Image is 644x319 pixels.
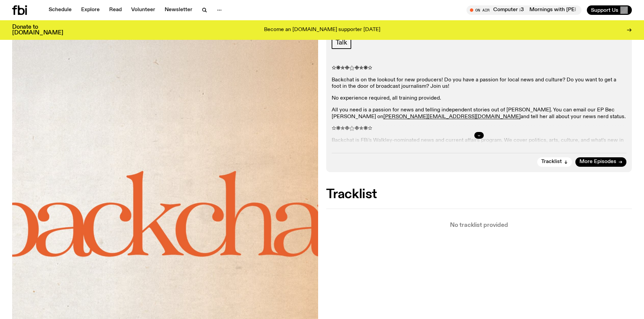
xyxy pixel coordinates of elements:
[541,159,562,164] span: Tracklist
[332,36,351,49] a: Talk
[105,5,126,15] a: Read
[336,39,347,46] span: Talk
[326,188,632,201] h2: Tracklist
[591,7,618,13] span: Support Us
[161,5,196,15] a: Newsletter
[332,95,627,102] p: No experience required, all training provided.
[383,114,521,119] a: [PERSON_NAME][EMAIL_ADDRESS][DOMAIN_NAME]
[587,5,632,15] button: Support Us
[474,7,578,12] span: Tune in live
[12,24,63,36] h3: Donate to [DOMAIN_NAME]
[45,5,76,15] a: Schedule
[332,107,627,120] p: All you need is a passion for news and telling independent stories out of [PERSON_NAME]. You can ...
[467,5,581,15] button: On AirMornings with [PERSON_NAME] / I Love My Computer :3Mornings with [PERSON_NAME] / I Love My ...
[77,5,104,15] a: Explore
[326,222,632,228] p: No tracklist provided
[332,77,627,90] p: Backchat is on the lookout for new producers! Do you have a passion for local news and culture? D...
[127,5,159,15] a: Volunteer
[575,157,626,167] a: More Episodes
[264,27,380,33] p: Become an [DOMAIN_NAME] supporter [DATE]
[537,157,572,167] button: Tracklist
[579,159,616,164] span: More Episodes
[332,65,627,72] p: ✫❋✯❉⚝❉✯❋✫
